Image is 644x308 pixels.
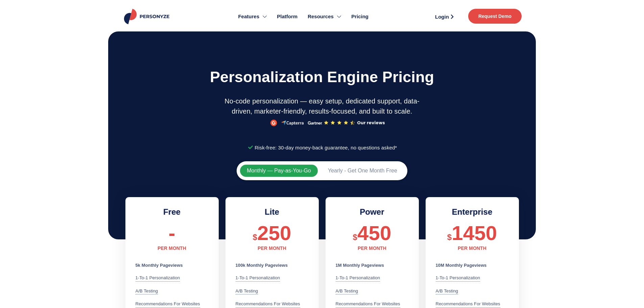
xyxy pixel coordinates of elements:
[452,222,497,244] span: 1450
[336,275,380,282] div: 1-to-1 Personalization
[233,3,272,30] a: Features
[328,168,397,173] span: Yearly - Get One Month Free
[336,301,400,308] div: Recommendations for websites
[236,301,300,308] div: Recommendations for websites
[123,9,172,24] img: Personyze logo
[321,165,404,177] button: Yearly - Get One Month Free
[236,288,258,295] div: A/B testing
[357,222,391,244] span: 450
[353,233,357,242] span: $
[308,13,334,21] span: Resources
[436,263,487,268] b: 10M Monthly Pageviews
[351,13,368,21] span: Pricing
[240,165,318,177] button: Monthly — Pay-as-You-Go
[136,207,209,217] h2: Free
[346,3,374,30] a: Pricing
[236,263,288,268] b: 100k Monthly Pageviews
[336,288,358,295] div: A/B testing
[236,275,280,282] div: 1-to-1 Personalization
[436,288,458,295] div: A/B testing
[277,13,297,21] span: Platform
[436,301,500,308] div: Recommendations for websites
[168,222,175,244] span: -
[336,207,409,217] h2: Power
[272,3,303,30] a: Platform
[253,233,257,242] span: $
[236,207,309,217] h2: Lite
[436,275,480,282] div: 1-to-1 Personalization
[110,65,534,89] h1: Personalization engine pricing
[478,14,511,19] span: Request Demo
[447,233,452,242] span: $
[136,301,200,308] div: Recommendations for websites
[223,96,421,116] p: No-code personalization — easy setup, dedicated support, data-driven, marketer-friendly, results-...
[136,275,180,282] div: 1-to-1 Personalization
[257,222,291,244] span: 250
[247,168,311,173] span: Monthly — Pay-as-You-Go
[136,288,158,295] div: A/B testing
[336,263,384,268] b: 1M Monthly Pageviews
[435,14,449,19] span: Login
[436,207,509,217] h2: Enterprise
[136,263,183,268] b: 5k Monthly Pageviews
[238,13,259,21] span: Features
[253,142,397,153] span: Risk-free: 30-day money-back guarantee, no questions asked*
[303,3,346,30] a: Resources
[468,9,522,24] a: Request Demo
[427,11,461,22] a: Login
